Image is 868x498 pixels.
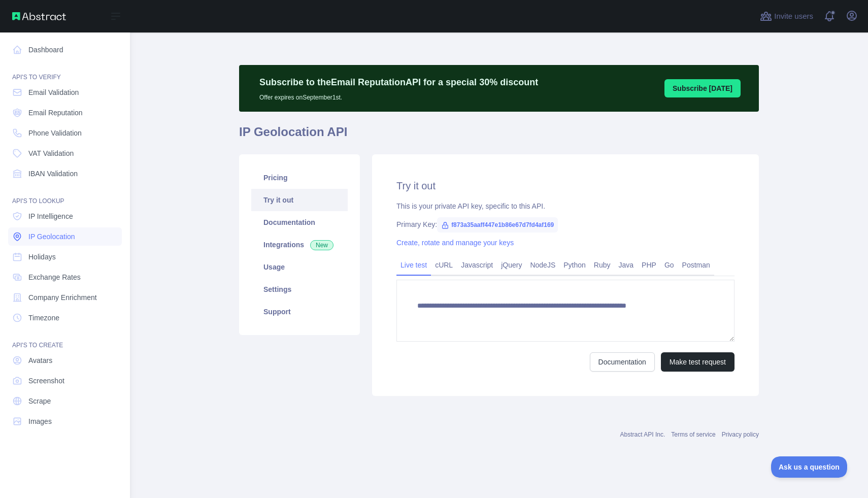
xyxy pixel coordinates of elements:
a: Timezone [8,309,122,327]
a: Support [251,301,348,323]
span: Screenshot [28,376,64,386]
a: Holidays [8,248,122,266]
a: IP Geolocation [8,227,122,246]
a: PHP [638,257,660,273]
h2: Try it out [396,179,735,193]
a: Scrape [8,392,122,410]
span: VAT Validation [28,148,74,158]
span: Exchange Rates [28,272,81,282]
span: IBAN Validation [28,169,78,179]
a: Live test [396,257,431,273]
a: Pricing [251,167,348,189]
a: Dashboard [8,41,122,59]
a: Postman [678,257,714,273]
span: Scrape [28,396,51,406]
p: Offer expires on September 1st. [259,89,538,102]
a: IP Intelligence [8,207,122,225]
a: Phone Validation [8,124,122,142]
span: Company Enrichment [28,292,97,303]
a: Company Enrichment [8,288,122,307]
iframe: Toggle Customer Support [771,456,848,478]
button: Make test request [661,352,735,372]
span: Avatars [28,355,52,366]
a: Go [660,257,678,273]
button: Subscribe [DATE] [664,79,741,97]
a: Java [615,257,638,273]
div: API'S TO VERIFY [8,61,122,81]
span: f873a35aaff447e1b86e67d7fd4af169 [437,217,558,233]
a: Try it out [251,189,348,211]
a: Privacy policy [722,431,759,438]
span: Email Validation [28,87,79,97]
a: Screenshot [8,372,122,390]
a: Ruby [590,257,615,273]
a: Python [559,257,590,273]
span: Images [28,416,52,426]
a: Create, rotate and manage your keys [396,239,514,247]
div: API'S TO LOOKUP [8,185,122,205]
a: Documentation [251,211,348,234]
a: Settings [251,278,348,301]
a: Integrations New [251,234,348,256]
a: Documentation [590,352,655,372]
a: jQuery [497,257,526,273]
a: Exchange Rates [8,268,122,286]
a: Terms of service [671,431,715,438]
a: cURL [431,257,457,273]
a: Avatars [8,351,122,370]
a: Images [8,412,122,430]
button: Invite users [758,8,815,24]
span: New [310,240,333,250]
span: IP Intelligence [28,211,73,221]
a: IBAN Validation [8,164,122,183]
a: Email Reputation [8,104,122,122]
a: Javascript [457,257,497,273]
img: Abstract API [12,12,66,20]
p: Subscribe to the Email Reputation API for a special 30 % discount [259,75,538,89]
div: API'S TO CREATE [8,329,122,349]
span: IP Geolocation [28,231,75,242]
span: Email Reputation [28,108,83,118]
span: Phone Validation [28,128,82,138]
a: Usage [251,256,348,278]
span: Invite users [774,11,813,22]
h1: IP Geolocation API [239,124,759,148]
a: NodeJS [526,257,559,273]
a: Abstract API Inc. [620,431,665,438]
span: Timezone [28,313,59,323]
span: Holidays [28,252,56,262]
div: Primary Key: [396,219,735,229]
div: This is your private API key, specific to this API. [396,201,735,211]
a: Email Validation [8,83,122,102]
a: VAT Validation [8,144,122,162]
